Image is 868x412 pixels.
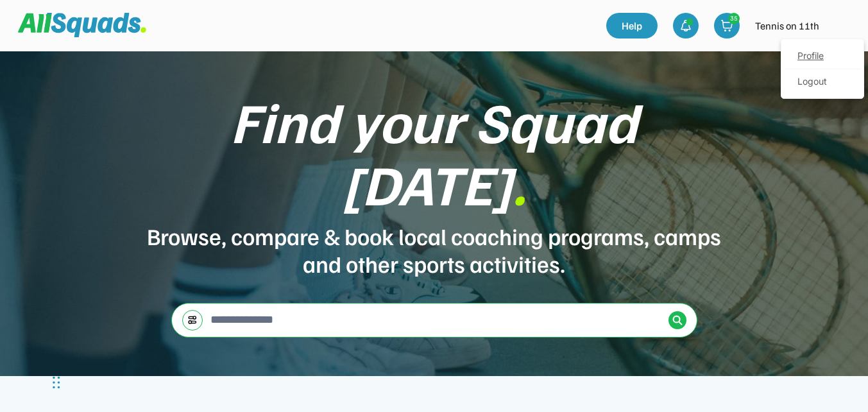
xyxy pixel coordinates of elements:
[785,44,860,69] a: Profile
[18,13,146,37] img: Squad%20Logo.svg
[679,19,692,32] img: bell-03%20%281%29.svg
[785,69,860,95] div: Logout
[606,13,658,39] a: Help
[146,222,723,277] div: Browse, compare & book local coaching programs, camps and other sports activities.
[512,148,526,218] font: .
[672,315,683,325] img: Icon%20%2838%29.svg
[755,18,819,33] div: Tennis on 11th
[729,13,739,23] div: 35
[146,90,723,214] div: Find your Squad [DATE]
[827,13,853,39] img: IMG_2979.png
[187,315,198,325] img: settings-03.svg
[720,19,733,32] img: shopping-cart-01%20%281%29.svg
